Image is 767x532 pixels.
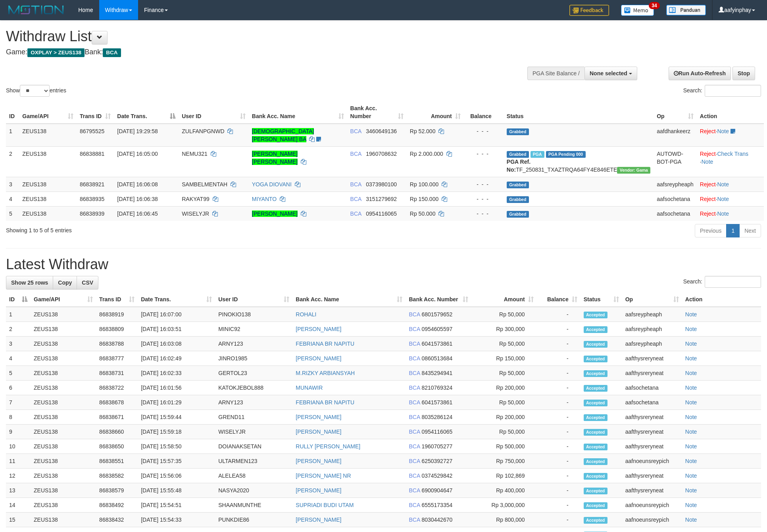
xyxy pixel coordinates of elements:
td: [DATE] 15:56:06 [138,469,215,483]
td: [DATE] 15:58:50 [138,439,215,454]
a: Copy [53,276,77,289]
a: Stop [732,67,755,80]
a: Note [685,429,697,435]
th: Trans ID: activate to sort column ascending [96,292,138,307]
img: Button%20Memo.svg [621,5,654,16]
a: MUNAWIR [296,385,323,391]
a: Reject [700,211,716,217]
td: 86838788 [96,337,138,351]
span: Copy 8210769324 to clipboard [421,385,452,391]
td: KATOKJEBOL888 [215,381,292,395]
td: [DATE] 16:03:51 [138,322,215,337]
span: ZULFANPGNWD [182,128,224,134]
th: Amount: activate to sort column ascending [471,292,537,307]
a: [PERSON_NAME] NR [296,473,351,479]
span: Copy 8035286124 to clipboard [421,414,452,420]
td: ZEUS138 [31,439,96,454]
a: YOGA DIOVANI [252,181,292,188]
td: ZEUS138 [19,124,77,147]
td: ARNY123 [215,395,292,410]
td: [DATE] 16:02:33 [138,366,215,381]
div: - - - [467,127,500,135]
td: 10 [6,439,31,454]
td: · · [697,146,764,177]
th: Balance [464,101,504,124]
a: [PERSON_NAME] [296,487,341,494]
td: - [537,337,581,351]
td: Rp 50,000 [471,366,537,381]
a: Note [685,399,697,406]
td: ZEUS138 [31,337,96,351]
td: [DATE] 15:57:35 [138,454,215,469]
td: - [537,307,581,322]
td: Rp 300,000 [471,322,537,337]
span: BCA [409,326,420,332]
span: Accepted [584,400,607,406]
td: ZEUS138 [31,381,96,395]
span: Accepted [584,356,607,362]
td: 86838650 [96,439,138,454]
td: aafthysreryneat [622,439,682,454]
td: ZEUS138 [31,483,96,498]
span: RAKYAT99 [182,196,210,202]
td: 4 [6,191,19,206]
td: aafsochetana [622,381,682,395]
span: Copy 0860513684 to clipboard [421,355,452,362]
td: Rp 50,000 [471,337,537,351]
th: User ID: activate to sort column ascending [215,292,292,307]
span: NEMU321 [182,151,208,157]
td: 86838660 [96,425,138,439]
h1: Latest Withdraw [6,256,761,272]
a: Note [685,458,697,464]
td: - [537,381,581,395]
td: 4 [6,351,31,366]
h1: Withdraw List [6,29,504,44]
span: BCA [409,399,420,406]
td: ALELEA58 [215,469,292,483]
span: BCA [409,414,420,420]
span: Rp 150.000 [410,196,438,202]
div: - - - [467,195,500,203]
b: PGA Ref. No: [507,159,531,173]
span: SAMBELMENTAH [182,181,227,188]
span: BCA [350,151,361,157]
span: Rp 52.000 [410,128,436,134]
th: Game/API: activate to sort column ascending [19,101,77,124]
span: BCA [409,458,420,464]
span: Accepted [584,458,607,465]
td: 6 [6,381,31,395]
span: Accepted [584,370,607,377]
label: Search: [683,276,761,288]
a: [PERSON_NAME] [296,517,341,523]
img: Feedback.jpg [569,5,609,16]
a: Reject [700,128,716,134]
span: 86838939 [80,211,104,217]
td: DOIANAKSETAN [215,439,292,454]
span: WISELYJR [182,211,209,217]
span: Copy 1960708632 to clipboard [366,151,397,157]
th: Action [697,101,764,124]
span: BCA [409,443,420,450]
select: Showentries [20,85,50,97]
span: Rp 50.000 [410,211,436,217]
td: PINOKIO138 [215,307,292,322]
a: Note [685,326,697,332]
td: 86838671 [96,410,138,425]
th: Bank Acc. Name: activate to sort column ascending [292,292,406,307]
button: None selected [584,67,637,80]
span: PGA Pending [546,151,586,158]
span: Copy 0954116065 to clipboard [421,429,452,435]
a: Reject [700,181,716,188]
span: BCA [350,128,361,134]
span: Copy 0954116065 to clipboard [366,211,397,217]
span: OXPLAY > ZEUS138 [27,48,85,57]
td: ZEUS138 [31,395,96,410]
span: BCA [409,385,420,391]
td: [DATE] 15:59:18 [138,425,215,439]
a: MIYANTO [252,196,277,202]
td: - [537,425,581,439]
span: Copy [58,279,72,286]
td: 2 [6,146,19,177]
span: Copy 6041573861 to clipboard [421,399,452,406]
td: [DATE] 16:02:49 [138,351,215,366]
